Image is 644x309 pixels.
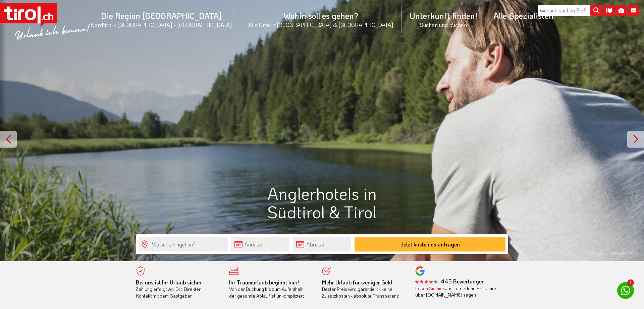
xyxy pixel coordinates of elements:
[136,184,508,221] h1: Anglerhotels in Südtirol & Tirol
[603,5,614,16] i: Karte öffnen
[240,3,401,36] a: Wohin soll es gehen?Alle Orte in [GEOGRAPHIC_DATA] & [GEOGRAPHIC_DATA]
[83,3,240,36] a: Die Region [GEOGRAPHIC_DATA]Nordtirol - [GEOGRAPHIC_DATA] - [GEOGRAPHIC_DATA]
[229,279,312,299] div: Von der Buchung bis zum Aufenthalt, der gesamte Ablauf ist unkompliziert
[293,237,351,252] input: Abreise
[628,5,639,16] i: Kontakt
[617,282,634,299] a: 1
[415,278,485,285] b: - 445 Bewertungen
[410,21,477,28] small: Suchen und buchen
[248,21,393,28] small: Alle Orte in [GEOGRAPHIC_DATA] & [GEOGRAPHIC_DATA]
[229,279,299,286] b: Ihr Traumurlaub beginnt hier!
[136,279,202,286] b: Bei uns ist Ihr Urlaub sicher
[627,279,634,286] span: 1
[91,21,232,28] small: Nordtirol - [GEOGRAPHIC_DATA] - [GEOGRAPHIC_DATA]
[485,3,561,28] a: Alle Spezialisten
[538,5,602,16] input: Wonach suchen Sie?
[231,237,289,252] input: Anreise
[322,279,405,299] div: Bester Preis wird garantiert - keine Zusatzkosten - absolute Transparenz
[415,285,444,292] a: Lesen Sie hier
[615,5,627,16] i: Fotogalerie
[355,237,505,252] button: Jetzt kostenlos anfragen
[322,279,392,286] b: Mehr Urlaub für weniger Geld
[401,3,485,36] a: Unterkunft finden!Suchen und buchen
[136,279,219,299] div: Zahlung erfolgt vor Ort. Direkter Kontakt mit dem Gastgeber
[415,285,498,298] div: was zufriedene Besucher über [DOMAIN_NAME] sagen
[139,237,228,252] input: Wo soll's hingehen?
